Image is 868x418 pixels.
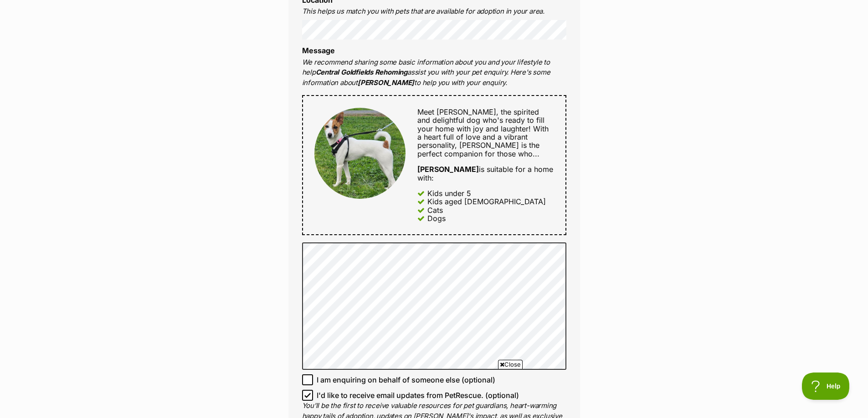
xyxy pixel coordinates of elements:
div: Kids aged [DEMOGRAPHIC_DATA] [427,197,546,206]
span: Meet [PERSON_NAME], the spirited and delightful dog who's ready to fill your home with joy and la... [417,107,549,158]
iframe: Help Scout Beacon - Open [802,373,850,400]
img: Nellie [314,108,406,199]
div: is suitable for a home with: [417,165,554,182]
strong: Central Goldfields Rehoming [316,68,407,76]
div: Dogs [427,214,446,222]
span: Close [498,360,523,369]
iframe: Advertisement [213,373,655,413]
label: Message [302,46,335,55]
div: Kids under 5 [427,189,471,197]
p: This helps us match you with pets that are available for adoption in your area. [302,6,566,17]
strong: [PERSON_NAME] [417,165,479,174]
div: Cats [427,206,443,214]
p: We recommend sharing some basic information about you and your lifestyle to help assist you with ... [302,57,566,88]
strong: [PERSON_NAME] [358,78,414,87]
